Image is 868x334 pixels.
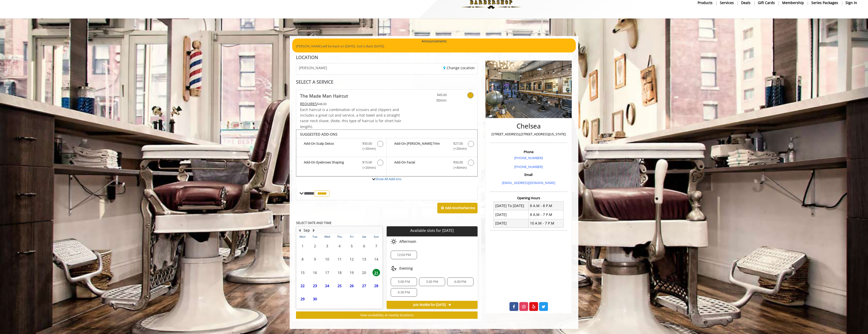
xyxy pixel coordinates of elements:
[360,313,413,317] span: View availability at nearby locations
[397,253,411,257] span: 12:00 PM
[528,219,563,228] td: 10 A.M - 7 P.M
[494,219,529,228] td: [DATE]
[304,160,357,170] b: Add-On Eyebrows Shaping
[360,165,375,170] span: (+20min )
[300,92,348,99] b: The Made Man Haircut
[309,292,321,306] td: Select day30
[312,228,316,233] button: Next Month
[300,101,317,106] span: This service needs some Advance to be paid before we block your appointment
[413,303,446,307] span: Join Waitlist for [DATE]
[336,282,343,289] span: 25
[494,201,529,210] td: [DATE] To [DATE]
[333,234,345,239] th: Thu
[437,203,478,213] button: Add AnotherService
[494,210,529,219] td: [DATE]
[296,44,572,49] p: [PERSON_NAME] will be back on [DATE]. Sod is Back [DATE].
[445,206,475,210] b: Add Another Service
[311,295,319,303] span: 30
[311,282,319,289] span: 23
[348,282,356,289] span: 26
[375,177,401,181] a: Show All Add-ons
[358,234,370,239] th: Sat
[296,54,318,60] b: LOCATION
[391,265,397,271] img: evening slots
[447,277,473,286] div: 6:00 PM
[299,282,306,289] span: 22
[300,107,401,129] span: Each haircut is a combination of scissors and clippers and includes a great cut and service, a ho...
[360,146,375,151] span: (+20min )
[321,279,333,292] td: Select day24
[391,288,417,297] div: 6:30 PM
[454,280,466,284] span: 6:00 PM
[514,156,543,160] a: [PHONE_NUMBER]
[309,234,321,239] th: Tue
[299,160,384,172] label: Add-On Eyebrows Shaping
[370,266,383,279] td: Select day21
[321,234,333,239] th: Wed
[323,282,331,289] span: 24
[453,141,463,146] span: $27.00
[453,160,463,165] span: $50.00
[370,279,383,292] td: Select day28
[394,160,448,170] b: Add-On Facial
[426,280,438,284] span: 5:30 PM
[346,234,358,239] th: Fri
[491,132,566,137] p: [STREET_ADDRESS],[STREET_ADDRESS][US_STATE]
[360,282,368,289] span: 27
[450,165,465,170] span: (+40min )
[389,228,475,233] p: Available slots for [DATE]
[372,282,380,289] span: 28
[491,150,566,154] h3: Phone
[389,141,475,153] label: Add-On Beard Trim
[502,180,555,185] a: [EMAIL_ADDRESS][DOMAIN_NAME]
[296,220,331,225] b: SELECT DATE AND TIME
[417,90,447,103] a: $45.00
[362,160,372,165] span: $15.00
[491,122,566,130] h2: Chelsea
[399,239,416,244] span: Afternoon
[296,80,478,84] div: SELECT A SERVICE
[296,311,478,319] button: View availability at nearby locations
[514,164,543,169] a: [PHONE_NUMBER]
[299,141,384,153] label: Add-On Scalp Detox
[443,65,475,70] a: Change Location
[296,129,478,177] div: The Made Man Haircut Add-onS
[419,277,445,286] div: 5:30 PM
[362,141,372,146] span: $50.00
[358,279,370,292] td: Select day27
[370,234,383,239] th: Sun
[333,279,345,292] td: Select day25
[309,279,321,292] td: Select day23
[491,173,566,176] h3: Email
[304,141,357,152] b: Add-On Scalp Detox
[391,238,397,245] img: afternoon slots
[300,101,402,107] div: $48.00
[422,39,447,44] b: Announcements
[391,277,417,286] div: 5:00 PM
[528,210,563,219] td: 8 A.M - 7 P.M
[391,251,417,259] div: 12:00 PM
[398,280,410,284] span: 5:00 PM
[297,279,309,292] td: Select day22
[490,196,567,200] h3: Opening Hours
[398,290,410,294] span: 6:30 PM
[417,98,447,103] span: 30min
[528,201,563,210] td: 8 A.M - 8 P.M
[389,160,475,172] label: Add-On Facial
[299,66,327,70] span: [PERSON_NAME]
[299,295,306,303] span: 29
[304,228,310,233] button: Sep
[297,234,309,239] th: Mon
[297,292,309,306] td: Select day29
[450,146,465,151] span: (+20min )
[300,132,338,137] b: SUGGESTED ADD-ONS
[298,228,302,233] button: Previous Month
[372,269,380,276] span: 21
[399,266,413,270] span: Evening
[394,141,448,152] b: Add-On [PERSON_NAME] Trim
[346,279,358,292] td: Select day26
